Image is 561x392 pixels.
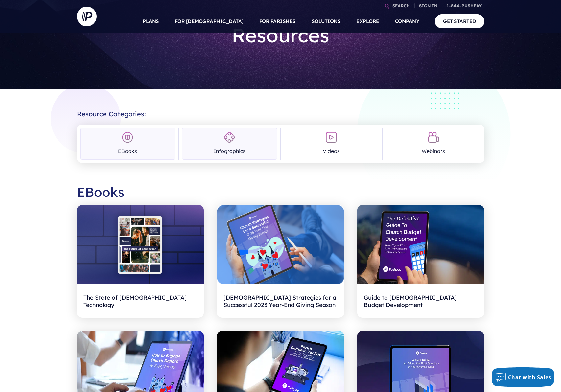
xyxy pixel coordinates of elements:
[77,105,484,118] h2: Resource Categories:
[508,374,551,381] span: Chat with Sales
[386,128,481,160] a: Webinars
[184,18,377,52] h1: Resources
[80,128,175,160] a: EBooks
[312,10,341,33] a: SOLUTIONS
[364,291,478,311] h2: Guide to [DEMOGRAPHIC_DATA] Budget Development
[395,10,419,33] a: COMPANY
[435,14,484,28] a: GET STARTED
[83,291,198,311] h2: The State of [DEMOGRAPHIC_DATA] Technology
[143,10,159,33] a: PLANS
[77,179,484,205] h2: EBooks
[492,367,555,387] button: Chat with Sales
[284,128,379,160] a: Videos
[428,131,439,143] img: Webinars Icon
[217,205,344,285] img: year end giving season strategies for churches ebook
[325,131,337,143] img: Videos Icon
[357,205,484,318] a: Guide to [DEMOGRAPHIC_DATA] Budget Development
[77,205,204,318] a: The State of [DEMOGRAPHIC_DATA] Technology
[217,205,344,318] a: year end giving season strategies for churches ebook[DEMOGRAPHIC_DATA] Strategies for a Successfu...
[223,131,235,143] img: Infographics Icon
[356,10,379,33] a: EXPLORE
[175,10,244,33] a: FOR [DEMOGRAPHIC_DATA]
[122,131,133,143] img: EBooks Icon
[223,291,338,311] h2: [DEMOGRAPHIC_DATA] Strategies for a Successful 2023 Year-End Giving Season
[182,128,277,160] a: Infographics
[259,10,296,33] a: FOR PARISHES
